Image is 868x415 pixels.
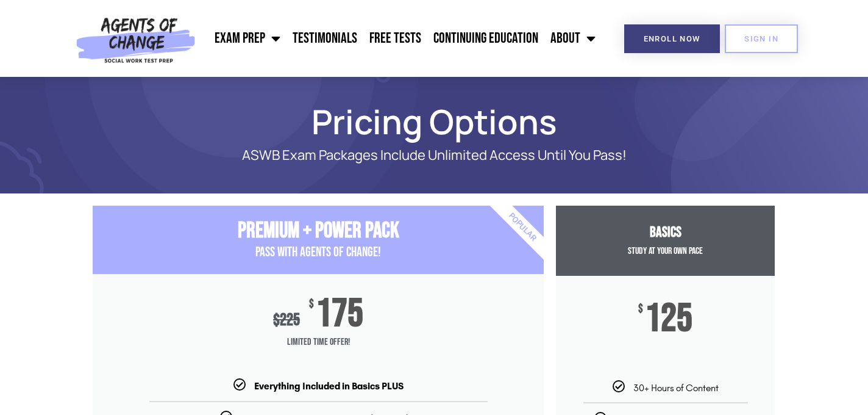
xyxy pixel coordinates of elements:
[255,244,381,261] span: PASS with AGENTS OF CHANGE!
[135,148,733,163] p: ASWB Exam Packages Include Unlimited Access Until You Pass!
[93,218,544,244] h3: Premium + Power Pack
[273,310,280,330] span: $
[624,24,720,53] a: Enroll Now
[645,303,692,335] span: 125
[644,35,700,43] span: Enroll Now
[201,23,602,54] nav: Menu
[286,23,363,54] a: Testimonials
[87,107,781,135] h1: Pricing Options
[628,245,703,257] span: Study at your Own Pace
[744,35,778,43] span: SIGN IN
[638,303,643,316] span: $
[556,224,775,242] h3: Basics
[544,23,602,54] a: About
[316,298,363,330] span: 175
[633,382,719,394] span: 30+ Hours of Content
[93,330,544,355] span: Limited Time Offer!
[452,157,593,298] div: Popular
[427,23,544,54] a: Continuing Education
[725,24,798,53] a: SIGN IN
[363,23,427,54] a: Free Tests
[309,298,314,311] span: $
[254,380,404,392] b: Everything Included in Basics PLUS
[208,23,286,54] a: Exam Prep
[273,310,300,330] div: 225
